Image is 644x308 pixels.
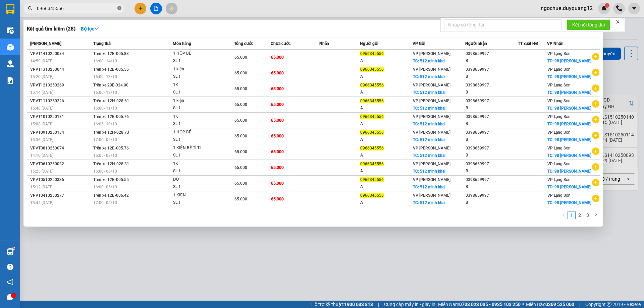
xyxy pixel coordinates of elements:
[93,114,129,119] span: Trên xe 12B-005.76
[466,105,518,112] div: B
[360,199,412,206] div: A
[576,211,584,219] li: 2
[173,120,223,128] div: SL: 1
[30,59,53,63] span: 14:59 [DATE]
[93,185,117,189] span: 16:00 - 05/10
[7,44,14,51] img: warehouse-icon
[413,146,450,150] span: VP [PERSON_NAME]
[547,130,571,135] span: VP Lạng Sơn
[271,55,284,60] span: 65.000
[93,122,117,126] span: 16:05 - 10/10
[173,129,223,136] div: 1 HỘP BÉ
[360,114,384,119] span: 0966345556
[234,86,247,91] span: 65.000
[592,100,599,108] span: plus-circle
[271,102,284,107] span: 65.000
[547,114,571,119] span: VP Lạng Sơn
[360,57,412,64] div: A
[93,153,117,158] span: 15:05 - 08/10
[584,211,592,219] li: 3
[466,89,518,96] div: B
[30,90,53,95] span: 15:14 [DATE]
[360,120,412,127] div: A
[413,162,450,166] span: VP [PERSON_NAME]
[6,4,14,14] img: logo-vxr
[271,86,284,91] span: 65.000
[75,23,104,34] button: Bộ lọcdown
[234,197,247,201] span: 65.000
[413,169,445,174] span: TC: 512 minh khai
[592,179,599,186] span: plus-circle
[30,153,53,158] span: 14:10 [DATE]
[360,130,384,135] span: 0966345556
[173,183,223,191] div: SL: 1
[413,99,450,103] span: VP [PERSON_NAME]
[234,71,247,75] span: 65.000
[271,181,284,186] span: 65.000
[466,50,518,57] div: 0398659997
[561,213,566,217] span: left
[584,211,591,219] a: 3
[594,213,598,217] span: right
[547,83,571,87] span: VP Lạng Sơn
[30,41,61,46] span: [PERSON_NAME]
[93,106,117,111] span: 16:00 - 11/10
[567,19,610,30] button: Kết nối tổng đài
[234,134,247,138] span: 65.000
[93,74,117,79] span: 16:00 - 13/10
[466,66,518,73] div: 0398659997
[568,211,576,219] li: 1
[466,145,518,152] div: 0398659997
[360,41,378,46] span: Người gửi
[444,19,561,30] input: Nhập số tổng đài
[30,82,91,89] div: VPVT1210250269
[547,59,591,63] span: TC: 98 [PERSON_NAME]
[28,6,33,11] span: search
[360,73,412,80] div: A
[234,41,253,46] span: Tổng cước
[547,106,591,111] span: TC: 98 [PERSON_NAME]
[592,53,599,60] span: plus-circle
[173,105,223,112] div: SL: 1
[271,118,284,123] span: 65.000
[30,185,53,189] span: 15:12 [DATE]
[360,177,384,182] span: 0966345556
[547,51,571,56] span: VP Lạng Sơn
[30,122,53,126] span: 15:08 [DATE]
[413,90,445,95] span: TC: 512 minh khai
[173,136,223,143] div: SL: 1
[547,74,591,79] span: TC: 98 [PERSON_NAME]
[413,137,445,142] span: TC: 512 minh khai
[271,71,284,75] span: 65.000
[173,50,223,57] div: 1 HỘP BÉ
[30,113,91,120] div: VPVT1010250181
[360,168,412,175] div: A
[30,145,91,152] div: VPVT0810250074
[93,67,129,72] span: Trên xe 12B-005.55
[7,264,13,270] span: question-circle
[568,211,575,219] a: 1
[413,185,445,189] span: TC: 512 minh khai
[173,66,223,73] div: 1 kiện
[615,19,620,24] span: close
[466,192,518,199] div: 0398659997
[7,294,13,300] span: message
[173,144,223,152] div: 1 KIỆN BÉ TÍ TI
[93,193,129,198] span: Trên xe 12B-006.42
[173,89,223,96] div: SL: 1
[360,83,384,87] span: 0966345556
[465,41,487,46] span: Người nhận
[93,177,129,182] span: Trên xe 12B-005.55
[173,73,223,80] div: SL: 1
[271,197,284,201] span: 65.000
[173,97,223,105] div: 1 kiện
[93,90,117,95] span: 16:00 - 12/10
[30,98,91,105] div: VPVT1110250226
[93,162,129,166] span: Trên xe 12H-028.31
[592,147,599,155] span: plus-circle
[30,74,53,79] span: 15:20 [DATE]
[81,26,99,32] strong: Bộ lọc
[93,169,117,174] span: 16:00 - 06/10
[93,146,129,150] span: Trên xe 12B-005.76
[30,200,53,205] span: 15:44 [DATE]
